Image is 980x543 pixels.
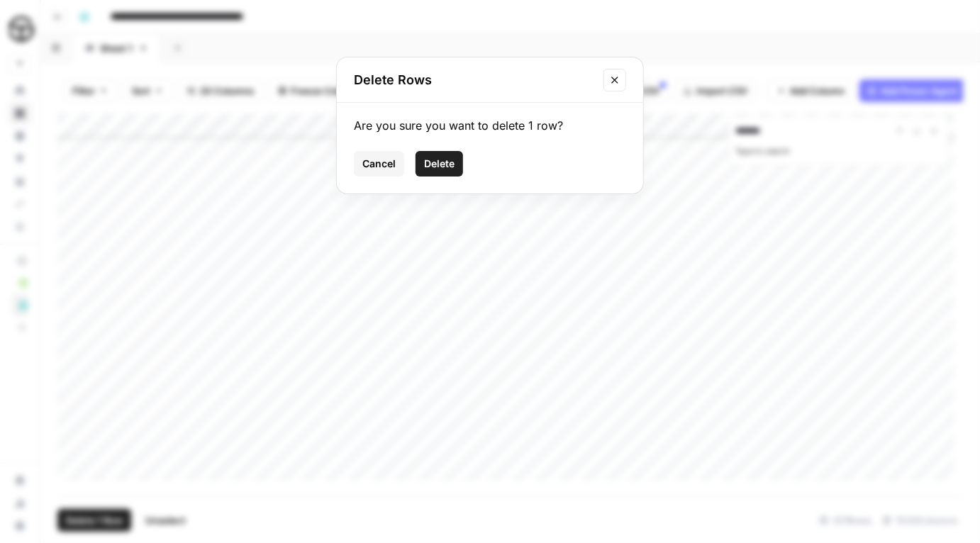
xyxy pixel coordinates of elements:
[354,151,404,177] button: Cancel
[354,70,595,90] h2: Delete Rows
[603,69,626,91] button: Close modal
[362,157,396,171] span: Cancel
[416,151,463,177] button: Delete
[354,117,626,134] div: Are you sure you want to delete 1 row?
[424,157,455,171] span: Delete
